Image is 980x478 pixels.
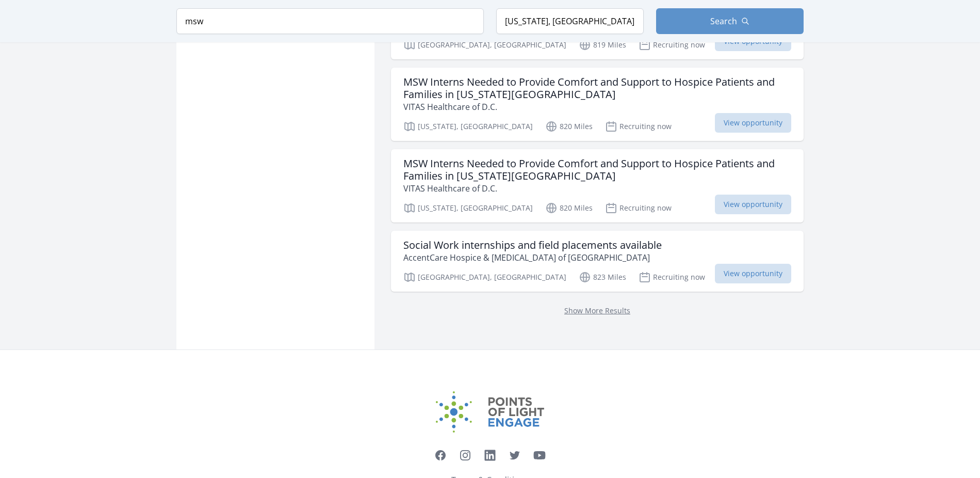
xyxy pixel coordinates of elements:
[403,239,662,251] h3: Social Work internships and field placements available
[403,120,533,133] p: [US_STATE], [GEOGRAPHIC_DATA]
[403,182,791,195] p: VITAS Healthcare of D.C.
[579,271,626,283] p: 823 Miles
[391,149,804,222] a: MSW Interns Needed to Provide Comfort and Support to Hospice Patients and Families in [US_STATE][...
[715,113,791,133] span: View opportunity
[715,264,791,283] span: View opportunity
[436,391,544,433] img: Points of Light Engage
[403,157,791,182] h3: MSW Interns Needed to Provide Comfort and Support to Hospice Patients and Families in [US_STATE][...
[403,76,791,101] h3: MSW Interns Needed to Provide Comfort and Support to Hospice Patients and Families in [US_STATE][...
[564,306,630,315] a: Show More Results
[656,8,804,34] button: Search
[605,202,672,214] p: Recruiting now
[391,231,804,292] a: Social Work internships and field placements available AccentCare Hospice & [MEDICAL_DATA] of [GE...
[496,8,644,34] input: Location
[545,120,593,133] p: 820 Miles
[403,251,662,264] p: AccentCare Hospice & [MEDICAL_DATA] of [GEOGRAPHIC_DATA]
[545,202,593,214] p: 820 Miles
[403,39,566,51] p: [GEOGRAPHIC_DATA], [GEOGRAPHIC_DATA]
[639,271,705,283] p: Recruiting now
[605,120,672,133] p: Recruiting now
[403,271,566,283] p: [GEOGRAPHIC_DATA], [GEOGRAPHIC_DATA]
[403,101,791,113] p: VITAS Healthcare of D.C.
[639,39,705,51] p: Recruiting now
[391,68,804,141] a: MSW Interns Needed to Provide Comfort and Support to Hospice Patients and Families in [US_STATE][...
[715,195,791,214] span: View opportunity
[176,8,484,34] input: Keyword
[403,202,533,214] p: [US_STATE], [GEOGRAPHIC_DATA]
[710,15,737,27] span: Search
[579,39,626,51] p: 819 Miles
